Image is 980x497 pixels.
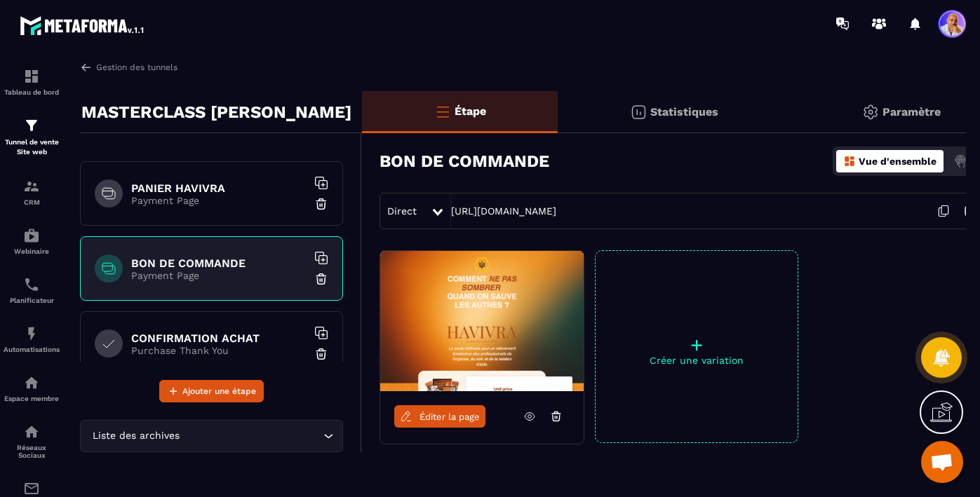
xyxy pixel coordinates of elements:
img: formation [23,178,40,195]
img: formation [23,117,40,134]
img: scheduler [23,276,40,293]
p: Payment Page [131,195,307,206]
img: trash [314,272,328,286]
img: social-network [23,423,40,440]
p: Payment Page [131,270,307,281]
span: Liste des archives [89,428,182,444]
button: Ajouter une étape [159,380,264,402]
a: Éditer la page [394,405,485,428]
input: Search for option [182,428,320,444]
p: Créer une variation [596,355,798,366]
p: Vue d'ensemble [859,156,937,167]
div: Ouvrir le chat [921,441,963,483]
img: email [23,480,40,497]
p: Tunnel de vente Site web [4,137,60,157]
a: Gestion des tunnels [80,61,177,74]
a: automationsautomationsEspace membre [4,364,60,413]
p: Automatisations [4,346,60,353]
img: setting-gr.5f69749f.svg [862,104,879,121]
img: logo [20,13,146,38]
h6: PANIER HAVIVRA [131,182,307,195]
p: MASTERCLASS [PERSON_NAME] [81,98,351,126]
p: Réseaux Sociaux [4,444,60,459]
img: formation [23,68,40,85]
div: Search for option [80,420,343,452]
span: Éditer la page [419,411,480,422]
img: image [380,251,584,391]
h6: CONFIRMATION ACHAT [131,332,307,345]
img: automations [23,227,40,244]
p: Espace membre [4,395,60,402]
p: Tableau de bord [4,88,60,96]
h6: BON DE COMMANDE [131,257,307,270]
img: stats.20deebd0.svg [630,104,647,121]
img: dashboard-orange.40269519.svg [843,155,856,168]
p: CRM [4,198,60,206]
img: actions.d6e523a2.png [954,155,967,168]
a: formationformationCRM [4,168,60,217]
a: formationformationTableau de bord [4,57,60,107]
img: trash [314,197,328,211]
img: arrow [80,61,93,74]
p: Paramètre [882,105,941,118]
img: automations [23,374,40,391]
p: Planificateur [4,297,60,304]
p: Purchase Thank You [131,345,307,356]
p: Webinaire [4,247,60,255]
a: formationformationTunnel de vente Site web [4,107,60,168]
img: bars-o.4a397970.svg [434,103,451,120]
span: Ajouter une étape [182,384,256,398]
a: automationsautomationsWebinaire [4,217,60,266]
img: automations [23,325,40,342]
a: social-networksocial-networkRéseaux Sociaux [4,413,60,470]
a: schedulerschedulerPlanificateur [4,266,60,315]
img: trash [314,347,328,361]
a: [URL][DOMAIN_NAME] [451,205,556,217]
p: Statistiques [650,105,718,118]
a: automationsautomationsAutomatisations [4,315,60,364]
p: Étape [455,104,486,118]
p: + [596,335,798,355]
span: Direct [387,205,417,217]
h3: BON DE COMMANDE [380,151,549,171]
